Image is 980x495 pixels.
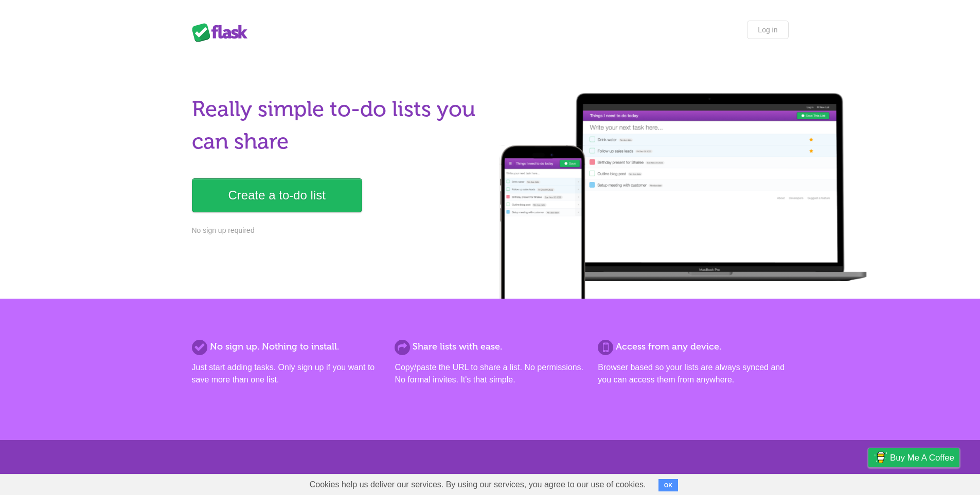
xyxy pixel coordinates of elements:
span: Buy me a coffee [890,449,954,467]
p: Browser based so your lists are always synced and you can access them from anywhere. [598,361,788,386]
p: No sign up required [192,225,484,236]
h1: Really simple to-do lists you can share [192,93,484,158]
span: Cookies help us deliver our services. By using our services, you agree to our use of cookies. [299,474,656,495]
h2: No sign up. Nothing to install. [192,340,382,354]
p: Copy/paste the URL to share a list. No permissions. No formal invites. It's that simple. [395,361,585,386]
a: Log in [747,21,788,39]
h2: Share lists with ease. [395,340,585,354]
div: Flask Lists [192,23,254,42]
a: Buy me a coffee [868,448,959,467]
h2: Access from any device. [598,340,788,354]
button: OK [658,479,679,491]
a: Create a to-do list [192,178,362,212]
p: Just start adding tasks. Only sign up if you want to save more than one list. [192,361,382,386]
img: Buy me a coffee [874,449,887,466]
